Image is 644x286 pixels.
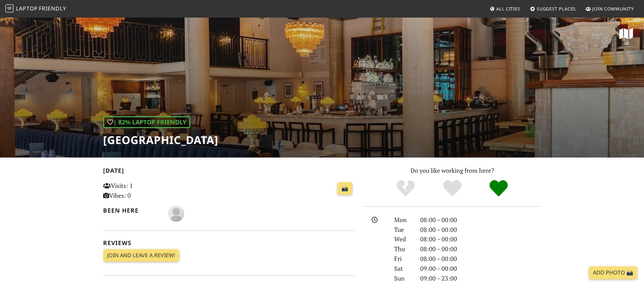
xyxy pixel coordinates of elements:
[390,273,416,283] div: Sun
[390,264,416,273] div: Sat
[39,5,66,12] span: Friendly
[16,5,38,12] span: Laptop
[5,3,66,15] a: LaptopFriendly LaptopFriendly
[337,182,352,195] a: 📸
[390,254,416,264] div: Fri
[103,239,355,246] h2: Reviews
[589,266,637,279] a: Add Photo 📸
[103,181,182,200] p: Visits: 1 Vibes: 0
[103,207,160,214] h2: Been here
[416,225,545,235] div: 08:00 – 00:00
[537,6,576,12] span: Suggest Places
[103,116,190,128] div: | 82% Laptop Friendly
[416,215,545,225] div: 08:00 – 00:00
[416,234,545,244] div: 08:00 – 00:00
[5,4,14,13] img: LaptopFriendly
[390,225,416,235] div: Tue
[390,234,416,244] div: Wed
[103,249,179,262] a: Join and leave a review!
[390,244,416,254] div: Thu
[363,166,541,175] p: Do you like working from here?
[416,264,545,273] div: 09:00 – 00:00
[475,179,522,198] div: Definitely!
[416,244,545,254] div: 08:00 – 00:00
[496,6,520,12] span: All Cities
[103,134,218,146] h1: [GEOGRAPHIC_DATA]
[416,273,545,283] div: 09:00 – 23:00
[583,3,637,15] a: Join Community
[429,179,476,198] div: Yes
[390,215,416,225] div: Mon
[487,3,523,15] a: All Cities
[168,206,184,222] img: blank-535327c66bd565773addf3077783bbfce4b00ec00e9fd257753287c682c7fa38.png
[592,6,634,12] span: Join Community
[103,167,355,177] h2: [DATE]
[527,3,579,15] a: Suggest Places
[416,254,545,264] div: 08:00 – 00:00
[382,179,429,198] div: No
[168,209,184,217] span: Lyon Till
